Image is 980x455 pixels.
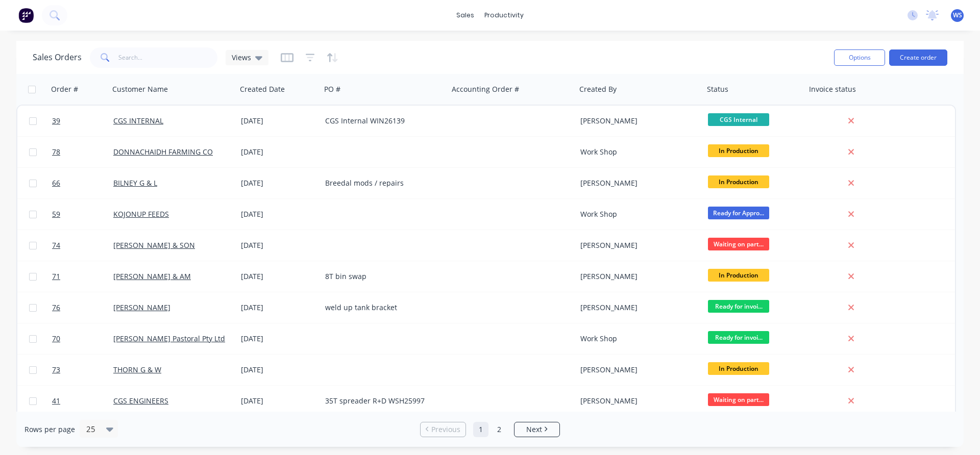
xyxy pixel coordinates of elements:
[241,365,317,375] div: [DATE]
[451,8,479,23] div: sales
[52,396,60,406] span: 41
[325,271,438,282] div: 8T bin swap
[580,302,694,313] div: [PERSON_NAME]
[580,334,694,344] div: Work Shop
[580,147,694,157] div: Work Shop
[452,84,519,94] div: Accounting Order #
[526,424,542,435] span: Next
[708,207,769,219] span: Ready for Appro...
[708,331,769,344] span: Ready for invoi...
[52,323,113,354] a: 70
[113,240,195,250] a: [PERSON_NAME] & SON
[241,271,317,282] div: [DATE]
[52,261,113,292] a: 71
[580,178,694,188] div: [PERSON_NAME]
[52,199,113,230] a: 59
[241,302,317,313] div: [DATE]
[241,209,317,219] div: [DATE]
[232,52,251,63] span: Views
[52,386,113,416] a: 41
[953,11,962,20] span: WS
[113,178,157,188] a: BILNEY G & L
[889,49,947,66] button: Create order
[52,168,113,198] a: 66
[52,334,60,344] span: 70
[241,147,317,157] div: [DATE]
[240,84,285,94] div: Created Date
[52,240,60,250] span: 74
[580,240,694,250] div: [PERSON_NAME]
[579,84,617,94] div: Created By
[514,424,559,435] a: Next page
[325,302,438,313] div: weld up tank bracket
[421,424,465,435] a: Previous page
[241,240,317,250] div: [DATE]
[113,116,163,125] a: CGS INTERNAL
[113,271,191,281] a: [PERSON_NAME] & AM
[708,393,769,406] span: Waiting on part...
[708,175,769,188] span: In Production
[416,422,564,437] ul: Pagination
[708,113,769,126] span: CGS Internal
[708,300,769,313] span: Ready for invoi...
[479,8,529,23] div: productivity
[580,116,694,126] div: [PERSON_NAME]
[52,302,60,313] span: 76
[113,302,170,312] a: [PERSON_NAME]
[52,178,60,188] span: 66
[113,147,213,157] a: DONNACHAIDH FARMING CO
[324,84,340,94] div: PO #
[325,178,438,188] div: Breedal mods / repairs
[241,178,317,188] div: [DATE]
[809,84,856,94] div: Invoice status
[431,424,460,435] span: Previous
[580,271,694,282] div: [PERSON_NAME]
[492,422,507,437] a: Page 2
[580,365,694,375] div: [PERSON_NAME]
[113,334,225,343] a: [PERSON_NAME] Pastoral Pty Ltd
[52,365,60,375] span: 73
[708,144,769,157] span: In Production
[580,209,694,219] div: Work Shop
[18,8,34,23] img: Factory
[113,365,161,374] a: THORN G & W
[52,271,60,282] span: 71
[112,84,168,94] div: Customer Name
[241,334,317,344] div: [DATE]
[52,137,113,167] a: 78
[52,355,113,385] a: 73
[241,116,317,126] div: [DATE]
[708,269,769,282] span: In Production
[473,422,488,437] a: Page 1 is your current page
[708,238,769,250] span: Waiting on part...
[834,49,885,66] button: Options
[325,396,438,406] div: 35T spreader R+D WSH25997
[52,116,60,126] span: 39
[113,209,169,219] a: KOJONUP FEEDS
[24,424,75,435] span: Rows per page
[52,230,113,261] a: 74
[580,396,694,406] div: [PERSON_NAME]
[52,209,60,219] span: 59
[113,396,168,406] a: CGS ENGINEERS
[325,116,438,126] div: CGS Internal WIN26139
[241,396,317,406] div: [DATE]
[52,147,60,157] span: 78
[52,292,113,323] a: 76
[33,53,82,62] h1: Sales Orders
[708,362,769,375] span: In Production
[52,106,113,136] a: 39
[51,84,78,94] div: Order #
[707,84,728,94] div: Status
[118,47,218,68] input: Search...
